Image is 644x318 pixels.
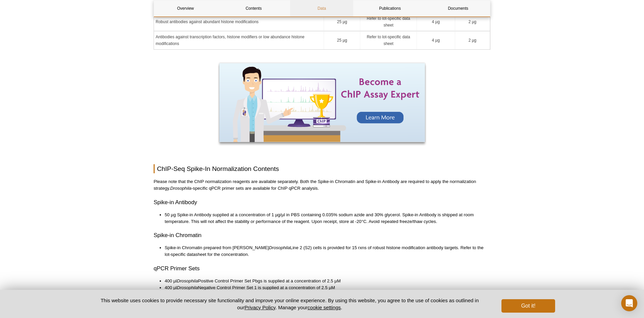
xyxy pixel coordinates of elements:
a: Overview [154,0,217,16]
button: Got it! [501,299,555,313]
em: Drosophila [177,278,198,283]
li: 400 µl Negative Control Primer Set 1 is supplied at a concentration of 2.5 µM [165,284,484,291]
em: Drosophila [269,245,290,250]
a: Publications [359,0,422,16]
td: Refer to lot-specific data sheet [360,13,417,31]
li: Spike-in Chromatin prepared from [PERSON_NAME] Line 2 (S2) cells is provided for 15 rxns of robus... [165,244,484,258]
td: 25 µg [324,13,360,31]
div: Open Intercom Messenger [621,295,637,311]
td: 2 µg [455,13,490,31]
td: 4 µg [417,13,455,31]
td: Robust antibodies against abundant histone modifications [154,13,324,31]
li: 400 µl Positive Control Primer Set Pbgs is supplied at a concentration of 2.5 µM [165,278,484,284]
td: Refer to lot-specific data sheet [360,31,417,49]
em: Drosophila [170,186,192,191]
a: Data [290,0,353,16]
td: 25 µg [324,31,360,49]
img: Become a ChIP Assay Expert [219,63,425,142]
h2: ChIP-Seq Spike-In Normalization Contents [154,164,490,173]
a: Contents [222,0,285,16]
td: 4 µg [417,31,455,49]
a: Privacy Policy [245,305,275,310]
li: 50 µg Spike-in Antibody supplied at a concentration of 1 µg/µl in PBS containing 0.035% sodium az... [165,212,484,225]
td: Antibodies against transcription factors, histone modifiers or low abundance histone modifications [154,31,324,49]
p: This website uses cookies to provide necessary site functionality and improve your online experie... [89,297,490,311]
td: 2 µg [455,31,490,49]
h3: Spike-in Chromatin [154,231,490,239]
h3: Spike-in Antibody [154,198,490,207]
p: Please note that the ChIP normalization reagents are available separately. Both the Spike-in Chro... [154,178,490,192]
button: cookie settings [308,305,341,310]
h3: qPCR Primer Sets [154,265,490,273]
em: Drosophila [177,285,198,290]
a: Documents [427,0,490,16]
